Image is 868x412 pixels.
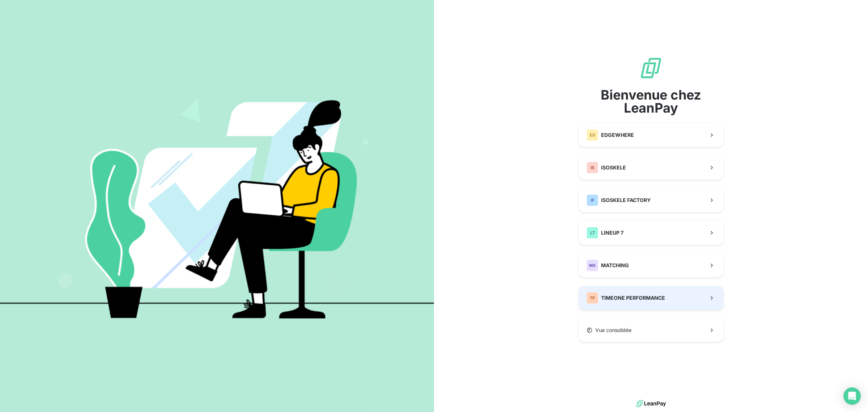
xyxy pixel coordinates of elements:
[579,319,723,342] button: Vue consolidée
[587,292,598,304] div: TP
[601,164,626,171] span: ISOSKELE
[579,188,723,212] button: IFISOSKELE FACTORY
[601,229,624,236] span: LINEUP 7
[587,129,598,141] div: ED
[587,194,598,206] div: IF
[587,260,598,271] div: MA
[579,88,723,114] span: Bienvenue chez LeanPay
[579,253,723,277] button: MAMATCHING
[579,286,723,310] button: TPTIMEONE PERFORMANCE
[587,227,598,239] div: L7
[579,123,723,147] button: EDEDGEWHERE
[843,387,861,405] div: Open Intercom Messenger
[601,197,651,204] span: ISOSKELE FACTORY
[579,156,723,180] button: ISISOSKELE
[601,262,629,269] span: MATCHING
[601,131,634,139] span: EDGEWHERE
[636,398,666,409] img: logo
[601,294,665,302] span: TIMEONE PERFORMANCE
[639,56,663,80] img: logo sigle
[587,162,598,173] div: IS
[595,327,631,334] span: Vue consolidée
[579,221,723,245] button: L7LINEUP 7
